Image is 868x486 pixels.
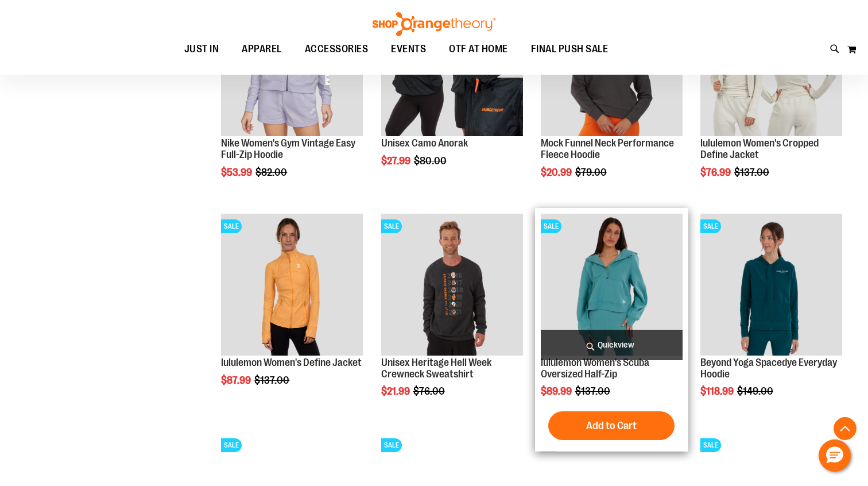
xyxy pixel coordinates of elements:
[305,36,369,62] span: ACCESSORIES
[575,385,612,397] span: $137.00
[221,137,355,160] a: Nike Women's Gym Vintage Easy Full-Zip Hoodie
[575,167,609,178] span: $79.00
[375,208,529,427] div: product
[173,36,231,63] a: JUST IN
[541,167,573,178] span: $20.99
[449,36,508,62] span: OTF AT HOME
[700,357,837,380] a: Beyond Yoga Spacedye Everyday Hoodie
[381,214,523,357] a: Product image for Unisex Heritage Hell Week Crewneck SweatshirtSALE
[548,411,675,440] button: Add to Cart
[391,36,426,62] span: EVENTS
[586,419,637,432] span: Add to Cart
[700,137,819,160] a: lululemon Women's Cropped Define Jacket
[379,36,437,63] a: EVENTS
[541,330,683,360] a: Quickview
[254,375,291,386] span: $137.00
[413,385,447,397] span: $76.00
[700,214,842,356] img: Product image for Beyond Yoga Spacedye Everyday Hoodie
[221,357,362,368] a: lululemon Women's Define Jacket
[221,438,242,452] span: SALE
[230,36,293,62] a: APPAREL
[834,417,857,440] button: Back To Top
[520,36,620,63] a: FINAL PUSH SALE
[541,219,561,233] span: SALE
[535,208,688,452] div: product
[531,36,609,62] span: FINAL PUSH SALE
[221,219,242,233] span: SALE
[381,385,412,397] span: $21.99
[221,214,363,357] a: Product image for lululemon Define JacketSALE
[700,167,733,178] span: $76.99
[215,208,369,415] div: product
[381,438,402,452] span: SALE
[541,137,674,160] a: Mock Funnel Neck Performance Fleece Hoodie
[381,219,402,233] span: SALE
[381,357,491,380] a: Unisex Heritage Hell Week Crewneck Sweatshirt
[381,214,523,356] img: Product image for Unisex Heritage Hell Week Crewneck Sweatshirt
[221,214,363,356] img: Product image for lululemon Define Jacket
[700,438,721,452] span: SALE
[371,12,497,36] img: Shop Orangetheory
[381,137,468,149] a: Unisex Camo Anorak
[221,375,253,386] span: $87.99
[700,219,721,233] span: SALE
[541,385,573,397] span: $89.99
[242,36,282,62] span: APPAREL
[221,167,254,178] span: $53.99
[541,357,649,380] a: lululemon Women's Scuba Oversized Half-Zip
[255,167,289,178] span: $82.00
[381,155,412,167] span: $27.99
[541,214,683,356] img: Product image for lululemon Womens Scuba Oversized Half Zip
[293,36,380,63] a: ACCESSORIES
[737,385,775,397] span: $149.00
[734,167,771,178] span: $137.00
[184,36,219,62] span: JUST IN
[695,208,848,427] div: product
[541,214,683,357] a: Product image for lululemon Womens Scuba Oversized Half ZipSALE
[414,155,448,167] span: $80.00
[437,36,520,63] a: OTF AT HOME
[700,214,842,357] a: Product image for Beyond Yoga Spacedye Everyday HoodieSALE
[819,439,851,472] button: Hello, have a question? Let’s chat.
[700,385,735,397] span: $118.99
